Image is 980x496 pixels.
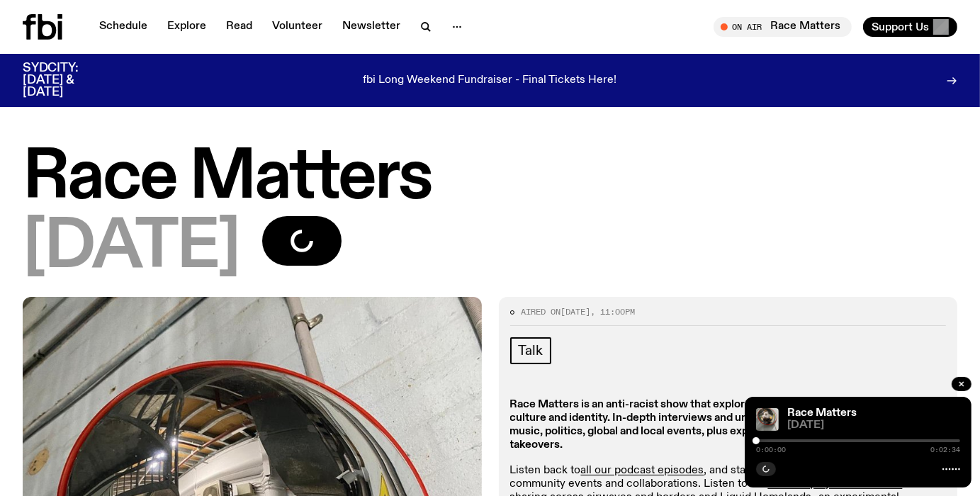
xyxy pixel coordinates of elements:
[522,306,561,317] span: Aired on
[863,17,957,37] button: Support Us
[364,74,617,87] p: fbi Long Weekend Fundraiser - Final Tickets Here!
[581,465,704,476] a: all our podcast episodes
[159,17,215,37] a: Explore
[787,407,857,419] a: Race Matters
[23,216,240,280] span: [DATE]
[787,420,960,431] span: [DATE]
[510,399,940,451] strong: Race Matters is an anti-racist show that explores the values and complexities of race, culture an...
[519,343,543,359] span: Talk
[872,21,929,33] span: Support Us
[756,408,779,431] img: A photo of the Race Matters team taken in a rear view or "blindside" mirror. A bunch of people of...
[23,62,113,98] h3: SYDCITY: [DATE] & [DATE]
[930,446,960,453] span: 0:02:34
[756,446,786,453] span: 0:00:00
[591,306,636,317] span: , 11:00pm
[510,337,551,364] a: Talk
[218,17,261,37] a: Read
[334,17,409,37] a: Newsletter
[264,17,331,37] a: Volunteer
[23,147,957,210] h1: Race Matters
[561,306,591,317] span: [DATE]
[714,17,852,37] button: On AirRace Matters
[768,478,903,490] a: Solidarity Syndicate series
[91,17,156,37] a: Schedule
